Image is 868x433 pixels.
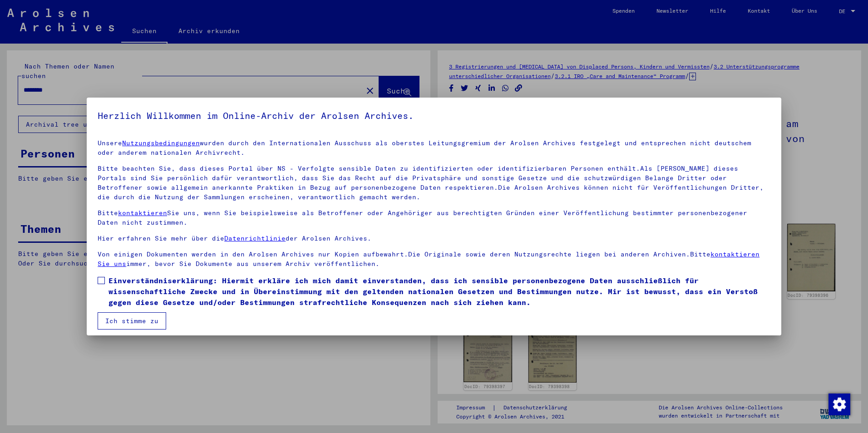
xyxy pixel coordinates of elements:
[98,208,770,227] p: Bitte Sie uns, wenn Sie beispielsweise als Betroffener oder Angehöriger aus berechtigten Gründen ...
[98,138,770,157] p: Unsere wurden durch den Internationalen Ausschuss als oberstes Leitungsgremium der Arolsen Archiv...
[98,164,770,202] p: Bitte beachten Sie, dass dieses Portal über NS - Verfolgte sensible Daten zu identifizierten oder...
[98,234,770,243] p: Hier erfahren Sie mehr über die der Arolsen Archives.
[829,394,850,415] img: Zustimmung ändern
[98,250,770,269] p: Von einigen Dokumenten werden in den Arolsen Archives nur Kopien aufbewahrt.Die Originale sowie d...
[98,250,759,268] a: kontaktieren Sie uns
[122,139,200,147] a: Nutzungsbedingungen
[98,312,166,330] button: Ich stimme zu
[108,275,770,308] span: Einverständniserklärung: Hiermit erkläre ich mich damit einverstanden, dass ich sensible personen...
[118,209,167,217] a: kontaktieren
[98,108,770,123] h5: Herzlich Willkommen im Online-Archiv der Arolsen Archives.
[224,234,286,242] a: Datenrichtlinie
[828,393,850,415] div: Zustimmung ändern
